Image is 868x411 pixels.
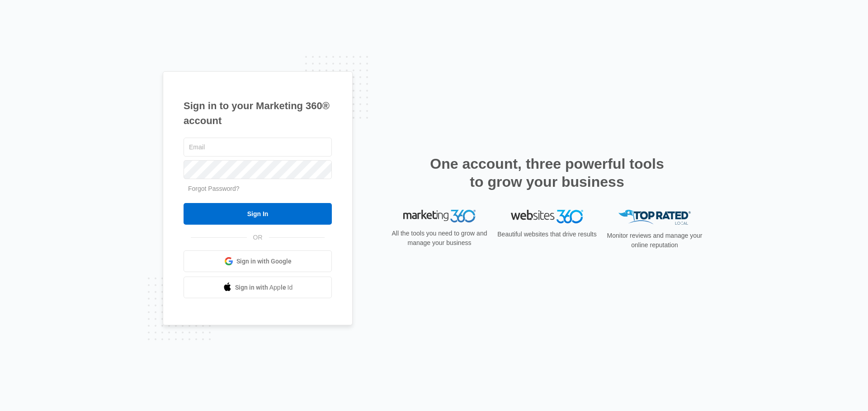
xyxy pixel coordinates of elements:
[389,229,490,248] p: All the tools you need to grow and manage your business
[184,277,332,298] a: Sign in with Apple Id
[184,250,332,272] a: Sign in with Google
[618,210,691,225] img: Top Rated Local
[235,283,293,292] span: Sign in with Apple Id
[184,98,332,128] h1: Sign in to your Marketing 360® account
[184,138,332,157] input: Email
[604,231,705,250] p: Monitor reviews and manage your online reputation
[403,210,476,222] img: Marketing 360
[496,230,598,239] p: Beautiful websites that drive results
[184,203,332,225] input: Sign In
[511,210,583,223] img: Websites 360
[247,233,269,242] span: OR
[188,185,240,192] a: Forgot Password?
[236,257,292,266] span: Sign in with Google
[427,155,667,191] h2: One account, three powerful tools to grow your business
